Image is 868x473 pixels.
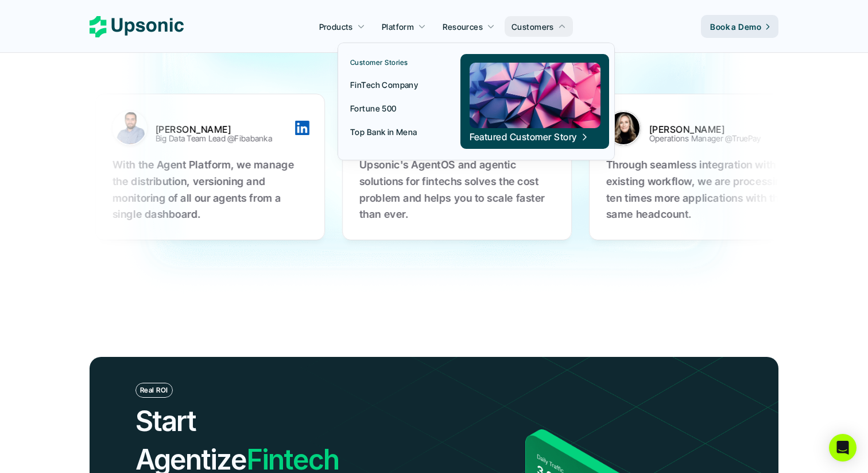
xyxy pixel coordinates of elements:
span: Featured Customer Story [469,132,588,143]
a: FinTech Company [343,74,440,95]
a: Top Bank in Mena [343,121,440,142]
p: With the Agent Platform, we manage the distribution, versioning and monitoring of all our agents ... [111,157,307,223]
p: Big Data Team Lead @Fibabanka [154,131,271,145]
p: Top Bank in Mena [350,126,417,138]
p: [PERSON_NAME] [648,128,786,131]
p: Real ROI [140,386,168,394]
p: Products [319,21,353,33]
p: Upsonic's AgentOS and agentic solutions for fintechs solves the cost problem and helps you to sca... [358,157,553,223]
p: [PERSON_NAME] [154,128,292,131]
a: Products [312,16,372,37]
div: Open Intercom Messenger [829,434,857,462]
p: Operations Manager @TruePay [648,131,760,145]
p: Resources [443,21,483,33]
p: Fortune 500 [350,102,397,114]
p: Customer Stories [350,59,408,67]
a: Featured Customer Story [460,54,609,149]
p: Platform [382,21,414,33]
a: Fortune 500 [343,98,440,118]
p: Customers [511,21,554,33]
p: Through seamless integration with our existing workflow, we are processing ten times more applica... [605,157,800,223]
a: Book a Demo [701,15,778,38]
p: FinTech Company [350,79,418,91]
p: Book a Demo [710,21,761,33]
p: Featured Customer Story [469,136,576,139]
